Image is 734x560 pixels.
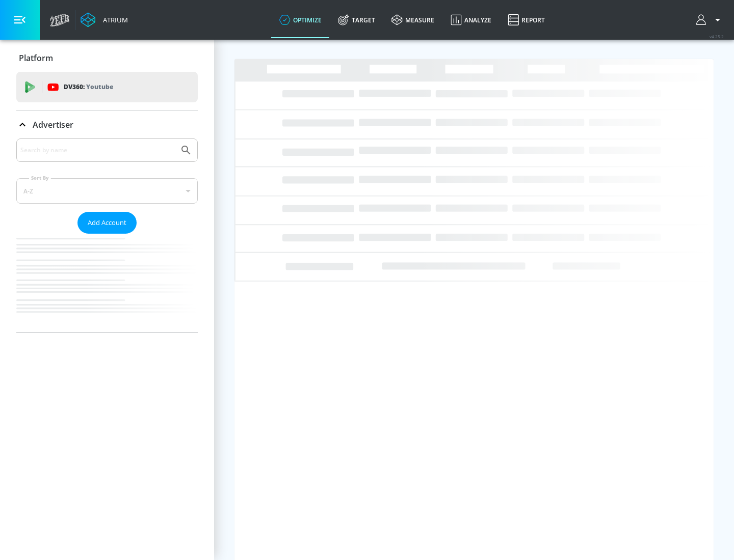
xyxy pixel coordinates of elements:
[19,52,53,64] p: Platform
[77,212,137,234] button: Add Account
[16,138,198,332] div: Advertiser
[16,110,198,139] div: Advertiser
[16,234,198,332] nav: list of Advertiser
[16,178,198,204] div: A-Z
[16,44,198,72] div: Platform
[710,34,724,39] span: v 4.25.2
[88,217,126,229] span: Add Account
[271,2,330,38] a: optimize
[99,15,128,24] div: Atrium
[81,12,128,27] a: Atrium
[20,144,175,157] input: Search by name
[500,2,553,38] a: Report
[86,81,113,92] p: Youtube
[383,2,442,38] a: measure
[64,81,113,93] p: DV360:
[29,175,51,181] label: Sort By
[33,119,73,130] p: Advertiser
[330,2,383,38] a: Target
[16,72,198,102] div: DV360: Youtube
[442,2,500,38] a: Analyze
